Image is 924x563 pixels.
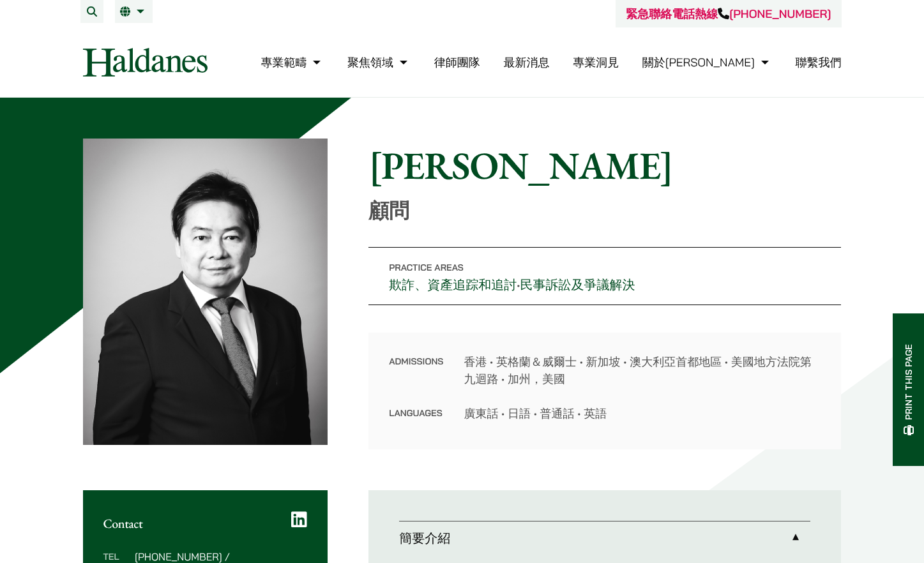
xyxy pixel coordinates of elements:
p: • [368,247,841,305]
a: 欺詐、資產追踪和追討 [389,276,517,293]
dt: Languages [389,405,443,422]
a: LinkedIn [291,511,307,529]
a: 民事訴訟及爭議解決 [520,276,635,293]
dd: 香港 • 英格蘭＆威爾士 • 新加坡 • 澳大利亞首都地區 • 美國地方法院第九迴路 • 加州，美國 [464,353,821,387]
dt: Admissions [389,353,443,405]
a: 最新消息 [503,55,549,70]
a: 律師團隊 [434,55,480,70]
a: 專業洞見 [573,55,619,70]
p: 顧問 [368,199,841,223]
a: 聚焦領域 [347,55,411,70]
a: 關於何敦 [642,55,772,70]
dd: 廣東話 • 日語 • 普通話 • 英語 [464,405,821,422]
span: Practice Areas [389,262,464,273]
a: 簡要介紹 [399,522,810,555]
h2: Contact [103,516,308,531]
a: 繁 [120,6,148,17]
a: 聯繫我們 [796,55,842,70]
a: 專業範疇 [261,55,324,70]
a: 緊急聯絡電話熱線[PHONE_NUMBER] [626,6,831,21]
h1: [PERSON_NAME] [368,142,841,188]
img: Logo of Haldanes [83,48,208,77]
